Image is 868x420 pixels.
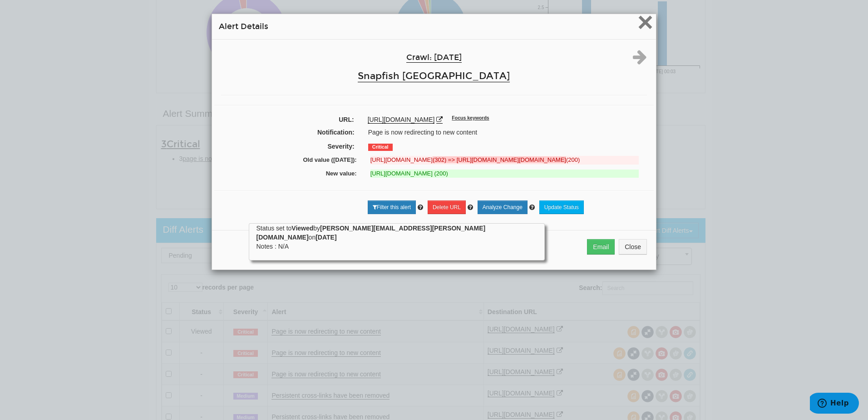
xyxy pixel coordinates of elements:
[619,239,647,255] button: Close
[406,53,462,63] a: Crawl: [DATE]
[452,115,489,120] sup: Focus keywords
[256,224,538,251] div: Status set to by on Notes : N/A
[433,156,566,163] strong: (302) => [URL][DOMAIN_NAME][DOMAIN_NAME]
[810,393,859,415] iframe: Opens a widget where you can find more information
[316,234,336,241] strong: [DATE]
[256,225,485,241] strong: [PERSON_NAME][EMAIL_ADDRESS][PERSON_NAME][DOMAIN_NAME]
[587,239,615,255] button: Email
[370,156,639,165] del: [URL][DOMAIN_NAME] (200)
[368,116,435,124] a: [URL][DOMAIN_NAME]
[370,170,639,178] ins: [URL][DOMAIN_NAME] (200)
[368,144,393,151] span: Critical
[291,225,313,232] strong: Viewed
[222,156,364,165] label: Old value ([DATE]):
[361,128,652,137] div: Page is now redirecting to new content
[637,7,653,37] span: ×
[216,142,361,151] label: Severity:
[478,200,528,214] a: Analyze Change
[219,21,649,32] h4: Alert Details
[428,200,466,214] a: Delete URL
[358,70,510,82] a: Snapfish [GEOGRAPHIC_DATA]
[216,128,361,137] label: Notification:
[539,200,584,214] a: Update Status
[368,200,416,214] a: Filter this alert
[633,57,647,64] a: Next alert
[222,170,364,178] label: New value:
[637,15,653,33] button: Close
[214,115,361,124] label: URL:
